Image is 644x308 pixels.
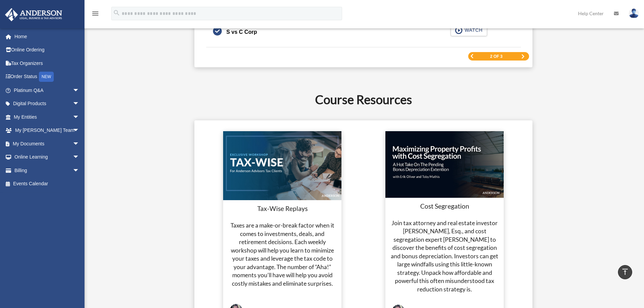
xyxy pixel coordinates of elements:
[73,164,86,177] span: arrow_drop_down
[5,30,90,43] a: Home
[385,131,504,198] img: cost-seg-update.jpg
[462,27,482,33] span: WATCH
[629,8,639,18] img: User Pic
[5,97,90,111] a: Digital Productsarrow_drop_down
[227,221,337,288] h4: Taxes are a make-or-break factor when it comes to investments, deals, and retirement decisions. E...
[5,150,90,164] a: Online Learningarrow_drop_down
[389,219,500,294] h4: Join tax attorney and real estate investor [PERSON_NAME], Esq., and cost segregation expert [PERS...
[73,137,86,151] span: arrow_drop_down
[5,124,90,137] a: My [PERSON_NAME] Teamarrow_drop_down
[618,265,632,279] a: vertical_align_top
[470,54,474,58] a: Previous Page
[5,110,90,124] a: My Entitiesarrow_drop_down
[5,84,90,97] a: Platinum Q&Aarrow_drop_down
[5,177,90,191] a: Events Calendar
[39,72,54,82] div: NEW
[73,97,86,111] span: arrow_drop_down
[5,70,90,84] a: Order StatusNEW
[490,54,503,58] span: 2 of 3
[73,84,86,97] span: arrow_drop_down
[213,24,514,40] a: S vs C Corp WATCH
[389,202,500,211] h3: Cost Segregation
[621,268,629,276] i: vertical_align_top
[5,164,90,177] a: Billingarrow_drop_down
[3,8,64,21] img: Anderson Advisors Platinum Portal
[113,9,120,17] i: search
[451,24,487,36] button: WATCH
[521,54,525,59] a: Next Page
[73,150,86,164] span: arrow_drop_down
[5,43,90,57] a: Online Ordering
[73,124,86,138] span: arrow_drop_down
[5,56,90,70] a: Tax Organizers
[73,110,86,124] span: arrow_drop_down
[115,91,612,108] h2: Course Resources
[91,12,99,18] a: menu
[91,9,99,18] i: menu
[226,27,257,37] div: S vs C Corp
[5,137,90,150] a: My Documentsarrow_drop_down
[223,131,341,200] img: taxwise-replay.png
[227,204,337,213] h3: Tax-Wise Replays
